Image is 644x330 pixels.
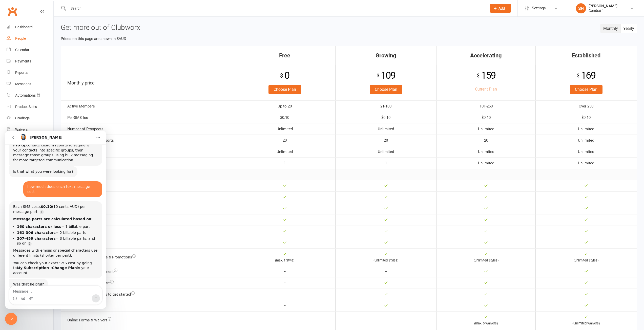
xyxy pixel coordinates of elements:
[61,24,637,32] h3: Get more out of Clubworx
[61,146,234,157] td: Number of Users/Staff
[47,135,72,139] b: Change Plan
[7,21,53,33] a: Dashboard
[61,237,234,248] td: Attendance Tracking
[437,100,535,112] td: 101-250
[437,135,535,146] td: 20
[477,72,479,78] sup: $
[498,6,505,10] span: Add
[7,67,53,78] a: Reports
[234,135,335,146] td: 20
[570,85,603,94] a: Choose Plan
[234,100,335,112] td: Up to 20
[237,68,333,83] div: 0
[15,25,33,29] div: Dashboard
[601,24,621,33] button: Monthly
[234,146,335,157] td: Unlimited
[576,3,586,13] div: SH
[283,281,286,285] span: –
[377,72,379,78] sup: $
[61,36,637,42] p: Prices on this page are shown in $AUD
[5,313,17,325] iframe: Intercom live chat
[370,85,402,94] a: Choose Plan
[234,157,335,169] td: 1
[621,24,637,33] button: Yearly
[385,269,387,274] span: –
[437,123,535,135] td: Unlimited
[12,135,44,139] b: My Subscription
[61,277,234,289] td: Phone Customer Support
[335,135,437,146] td: 20
[7,90,53,101] a: Automations
[4,148,97,170] div: Toby says…
[87,164,95,172] button: Send a message…
[535,135,637,146] td: Unlimited
[67,5,483,12] input: Search...
[234,123,335,135] td: Unlimited
[535,157,637,169] td: Unlimited
[268,85,301,94] a: Choose Plan
[61,289,234,300] td: One on One Onboarding to get started
[589,8,617,13] div: Combat 1
[15,127,28,131] div: Waivers
[538,68,634,83] div: 169
[474,258,498,262] small: (unlimited Styles)
[61,300,234,311] td: Point of Sale
[574,258,598,262] small: (unlimited Styles)
[61,214,234,226] td: Website Integration
[7,113,53,124] a: Gradings
[61,266,234,277] td: Grading Event Management
[589,4,617,8] div: [PERSON_NAME]
[15,116,30,120] div: Gradings
[7,33,53,44] a: People
[385,318,387,322] span: –
[6,5,19,18] a: Clubworx
[4,155,97,164] textarea: Message…
[275,258,294,262] small: (max. 1 Style)
[572,321,600,325] small: (unlimited Waivers)
[234,112,335,123] td: $0.10
[280,72,282,78] sup: $
[16,166,20,170] button: Gif picker
[335,100,437,112] td: 21-100
[8,166,12,170] button: Emoji picker
[283,303,286,308] span: –
[338,68,434,83] div: 109
[61,248,234,266] td: Track and Manage Belts & Promotions
[535,146,637,157] td: Unlimited
[7,78,53,90] a: Messages
[335,123,437,135] td: Unlimited
[61,203,234,214] td: Hosted Website
[373,258,398,262] small: (unlimited Styles)
[7,44,53,56] a: Calendar
[535,123,637,135] td: Unlimited
[61,191,234,203] td: Bulk Email & SMS
[437,146,535,157] td: Unlimited
[15,71,28,75] div: Reports
[4,148,43,159] div: Was that helpful?
[7,56,53,67] a: Payments
[61,135,234,146] td: Number of Custom Reports
[335,146,437,157] td: Unlimited
[439,68,533,83] div: 159
[335,157,437,169] td: 1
